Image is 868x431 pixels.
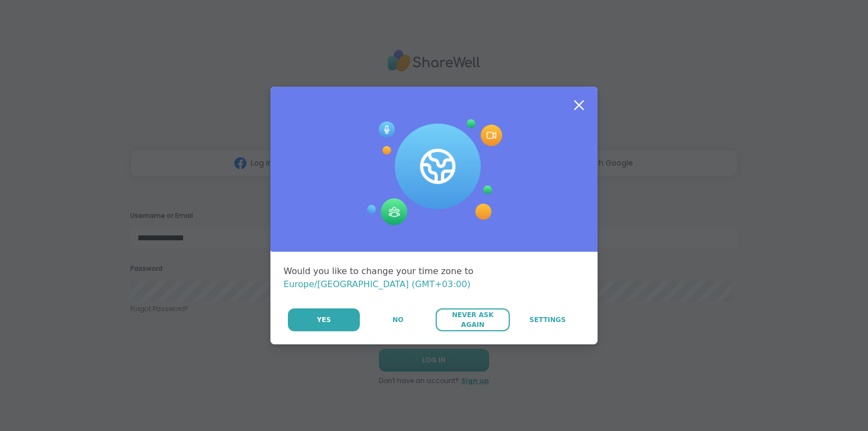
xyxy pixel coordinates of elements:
[361,308,435,331] button: No
[529,315,566,325] span: Settings
[366,119,502,226] img: Session Experience
[511,308,584,331] a: Settings
[284,279,471,289] span: Europe/[GEOGRAPHIC_DATA] (GMT+03:00)
[317,315,331,325] span: Yes
[436,308,509,331] button: Never Ask Again
[393,315,403,325] span: No
[441,310,504,330] span: Never Ask Again
[288,308,360,331] button: Yes
[284,265,584,291] div: Would you like to change your time zone to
